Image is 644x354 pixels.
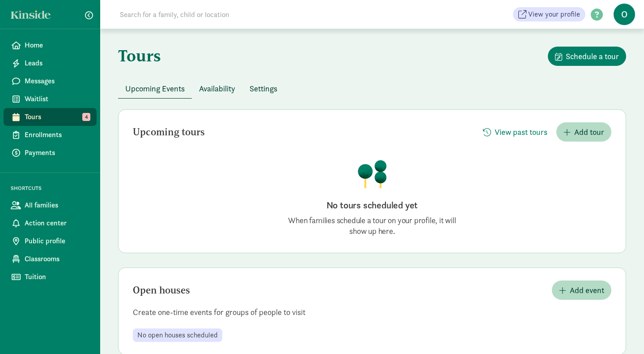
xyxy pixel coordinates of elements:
a: Enrollments [4,126,97,144]
h2: No tours scheduled yet [283,199,462,212]
h1: Tours [118,47,161,65]
a: Tuition [4,268,97,286]
p: When families schedule a tour on your profile, it will show up here. [283,215,462,237]
button: Add event [552,281,611,300]
span: Home [25,40,89,51]
a: View past tours [476,127,555,138]
span: No open houses scheduled [137,331,218,339]
a: Waitlist [4,90,97,108]
a: Payments [4,144,97,162]
button: Availability [192,79,242,98]
a: Leads [4,54,97,72]
h2: Upcoming tours [133,127,205,138]
span: Schedule a tour [566,50,619,62]
a: Action center [4,214,97,232]
span: Availability [199,82,235,95]
button: Schedule a tour [548,47,626,66]
span: Add event [570,284,604,296]
span: O [614,4,635,25]
a: Classrooms [4,250,97,268]
span: Messages [25,76,89,86]
a: Messages [4,72,97,90]
a: View your profile [513,7,585,22]
a: Home [4,36,97,54]
p: Create one-time events for groups of people to visit [119,307,626,318]
span: Leads [25,58,89,69]
span: Action center [25,218,89,229]
span: View your profile [528,9,580,20]
span: Settings [250,82,277,95]
span: Enrollments [25,130,89,140]
span: Upcoming Events [125,82,185,95]
iframe: Chat Widget [599,311,644,354]
span: Classrooms [25,254,89,264]
a: All families [4,196,97,214]
span: Tuition [25,272,89,282]
span: Waitlist [25,94,89,104]
button: Settings [242,79,284,98]
span: Payments [25,147,89,158]
a: Public profile [4,232,97,250]
span: Public profile [25,236,89,246]
input: Search for a family, child or location [114,5,365,23]
span: All families [25,200,89,211]
span: 4 [82,113,90,121]
span: Add tour [574,126,604,138]
a: Tours 4 [4,108,97,126]
img: illustration-trees.png [357,160,387,188]
h2: Open houses [133,285,190,296]
button: Upcoming Events [118,79,192,98]
span: View past tours [495,126,547,138]
button: View past tours [476,122,555,142]
span: Tours [25,112,89,122]
button: Add tour [556,122,611,142]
